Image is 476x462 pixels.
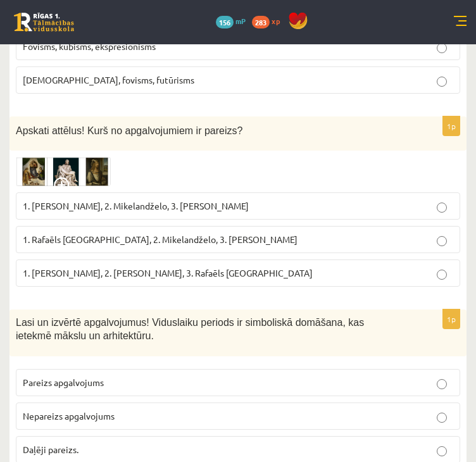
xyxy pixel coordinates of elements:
[23,410,115,421] span: Nepareizs apgalvojums
[16,125,242,136] span: Apskati attēlus! Kurš no apgalvojumiem ir pareizs?
[23,41,156,52] span: Fovisms, kubisms, ekspresionisms
[23,74,194,85] span: [DEMOGRAPHIC_DATA], fovisms, futūrisms
[23,200,249,211] span: 1. [PERSON_NAME], 2. Mikelandželo, 3. [PERSON_NAME]
[437,43,447,53] input: Fovisms, kubisms, ekspresionisms
[252,16,270,28] span: 283
[272,16,280,26] span: xp
[23,377,104,388] span: Pareizs apgalvojums
[442,116,460,136] p: 1p
[16,157,111,186] img: Ekr%C4%81nuz%C5%86%C4%93mums_2024-07-21_132531.png
[252,16,286,26] a: 283 xp
[437,270,447,280] input: 1. [PERSON_NAME], 2. [PERSON_NAME], 3. Rafaēls [GEOGRAPHIC_DATA]
[442,309,460,329] p: 1p
[216,16,234,28] span: 156
[14,13,74,32] a: Rīgas 1. Tālmācības vidusskola
[23,234,297,245] span: 1. Rafaēls [GEOGRAPHIC_DATA], 2. Mikelandželo, 3. [PERSON_NAME]
[437,77,447,87] input: [DEMOGRAPHIC_DATA], fovisms, futūrisms
[437,203,447,213] input: 1. [PERSON_NAME], 2. Mikelandželo, 3. [PERSON_NAME]
[437,446,447,456] input: Daļēji pareizs.
[437,236,447,246] input: 1. Rafaēls [GEOGRAPHIC_DATA], 2. Mikelandželo, 3. [PERSON_NAME]
[437,413,447,423] input: Nepareizs apgalvojums
[23,444,78,455] span: Daļēji pareizs.
[16,317,364,341] span: Lasi un izvērtē apgalvojumus! Viduslaiku periods ir simboliskā domāšana, kas ietekmē mākslu un ar...
[437,379,447,389] input: Pareizs apgalvojums
[23,267,313,278] span: 1. [PERSON_NAME], 2. [PERSON_NAME], 3. Rafaēls [GEOGRAPHIC_DATA]
[235,16,246,26] span: mP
